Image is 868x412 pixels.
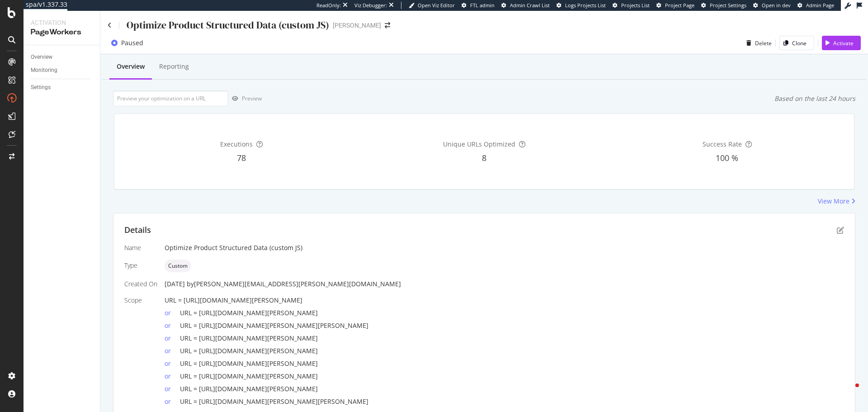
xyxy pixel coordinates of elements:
[418,2,455,9] span: Open Viz Editor
[165,260,191,272] div: neutral label
[755,39,772,47] div: Delete
[822,36,861,50] button: Activate
[354,2,387,9] div: Viz Debugger:
[180,334,318,342] span: URL = [URL][DOMAIN_NAME][PERSON_NAME]
[124,296,157,305] div: Scope
[656,2,694,9] a: Project Page
[753,2,791,9] a: Open in dev
[165,334,180,343] div: or
[117,62,145,71] div: Overview
[113,90,228,106] input: Preview your optimization on a URL
[165,372,180,381] div: or
[165,308,180,317] div: or
[237,152,246,163] span: 78
[124,261,157,270] div: Type
[168,263,188,269] span: Custom
[31,18,93,27] div: Activation
[703,140,742,148] span: Success Rate
[837,227,844,234] div: pen-to-square
[121,38,143,47] div: Paused
[470,2,495,9] span: FTL admin
[818,197,849,206] div: View More
[482,152,486,163] span: 8
[31,66,94,75] a: Monitoring
[710,2,746,9] span: Project Settings
[180,308,318,317] span: URL = [URL][DOMAIN_NAME][PERSON_NAME]
[837,381,859,403] iframe: Intercom live chat
[165,243,844,252] div: Optimize Product Structured Data (custom JS)
[165,384,180,393] div: or
[762,2,791,9] span: Open in dev
[180,359,318,368] span: URL = [URL][DOMAIN_NAME][PERSON_NAME]
[180,346,318,355] span: URL = [URL][DOMAIN_NAME][PERSON_NAME]
[108,22,112,28] a: Click to go back
[165,397,180,406] div: or
[124,224,151,236] div: Details
[127,18,329,32] div: Optimize Product Structured Data (custom JS)
[443,140,515,148] span: Unique URLs Optimized
[385,22,390,28] div: arrow-right-arrow-left
[220,140,253,148] span: Executions
[187,279,401,289] div: by [PERSON_NAME][EMAIL_ADDRESS][PERSON_NAME][DOMAIN_NAME]
[180,397,368,406] span: URL = [URL][DOMAIN_NAME][PERSON_NAME][PERSON_NAME]
[165,296,302,304] span: URL = [URL][DOMAIN_NAME][PERSON_NAME]
[510,2,550,9] span: Admin Crawl List
[31,52,52,62] div: Overview
[228,91,262,106] button: Preview
[701,2,746,9] a: Project Settings
[743,36,772,50] button: Delete
[159,62,189,71] div: Reporting
[797,2,834,9] a: Admin Page
[180,321,368,330] span: URL = [URL][DOMAIN_NAME][PERSON_NAME][PERSON_NAME]
[333,21,381,30] div: [PERSON_NAME]
[124,279,157,289] div: Created On
[31,27,93,38] div: PageWorkers
[462,2,495,9] a: FTL admin
[792,39,807,47] div: Clone
[31,66,57,75] div: Monitoring
[665,2,694,9] span: Project Page
[779,36,814,50] button: Clone
[565,2,606,9] span: Logs Projects List
[818,197,855,206] a: View More
[180,384,318,393] span: URL = [URL][DOMAIN_NAME][PERSON_NAME]
[165,279,844,289] div: [DATE]
[557,2,606,9] a: Logs Projects List
[833,39,854,47] div: Activate
[501,2,550,9] a: Admin Crawl List
[716,152,738,163] span: 100 %
[316,2,341,9] div: ReadOnly:
[124,243,157,252] div: Name
[165,359,180,368] div: or
[31,52,94,62] a: Overview
[31,83,94,92] a: Settings
[180,372,318,380] span: URL = [URL][DOMAIN_NAME][PERSON_NAME]
[31,83,51,92] div: Settings
[621,2,650,9] span: Projects List
[806,2,834,9] span: Admin Page
[242,95,262,102] div: Preview
[165,321,180,330] div: or
[613,2,650,9] a: Projects List
[774,94,855,103] div: Based on the last 24 hours
[165,346,180,355] div: or
[409,2,455,9] a: Open Viz Editor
